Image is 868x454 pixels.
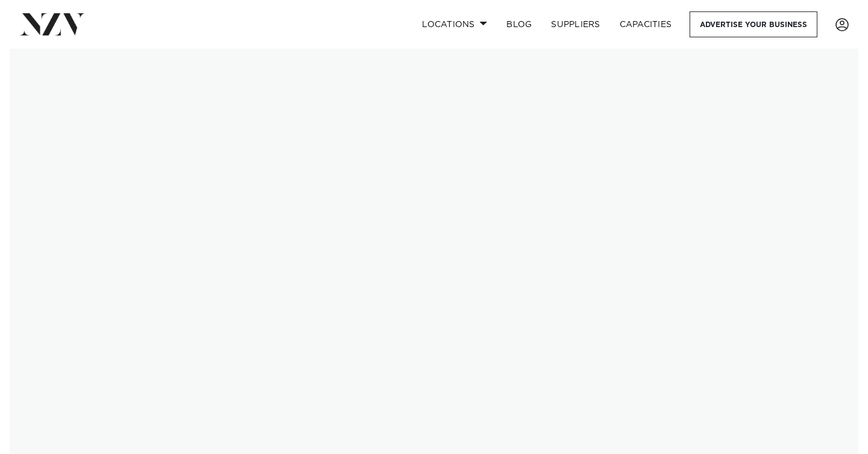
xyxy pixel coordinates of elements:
[690,11,817,37] a: Advertise your business
[610,11,682,37] a: Capacities
[19,13,85,35] img: nzv-logo.png
[541,11,609,37] a: SUPPLIERS
[412,11,497,37] a: Locations
[497,11,541,37] a: BLOG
